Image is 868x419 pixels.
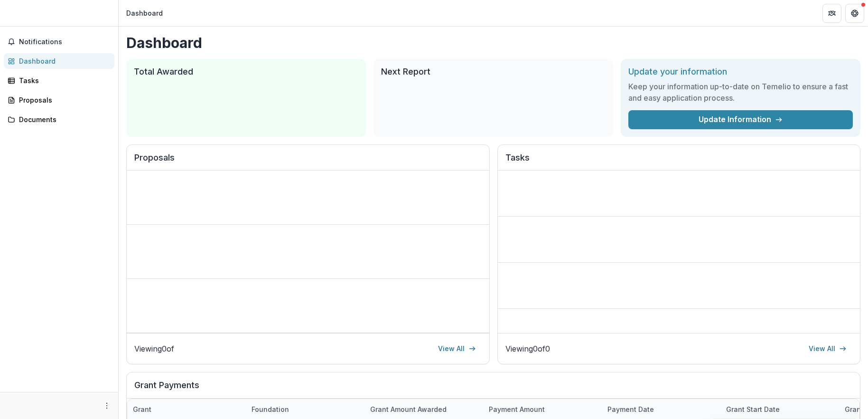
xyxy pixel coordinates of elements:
span: Notifications [19,38,111,46]
button: Get Help [845,4,864,23]
a: Proposals [4,92,114,108]
div: Dashboard [19,56,107,66]
a: Update Information [628,110,853,129]
h2: Tasks [505,152,853,171]
h2: Grant Payments [134,380,852,398]
p: Viewing 0 of [134,343,174,354]
h2: Update your information [628,67,853,77]
h2: Proposals [134,152,482,171]
h3: Keep your information up-to-date on Temelio to ensure a fast and easy application process. [628,81,853,104]
div: Documents [19,114,107,124]
div: Proposals [19,95,107,105]
button: More [101,400,112,411]
a: View All [803,341,852,356]
button: Partners [822,4,841,23]
h1: Dashboard [126,34,860,51]
nav: breadcrumb [122,6,167,20]
div: Tasks [19,76,107,86]
h2: Total Awarded [134,67,358,77]
div: Dashboard [126,8,163,18]
a: Documents [4,112,114,127]
a: Tasks [4,73,114,88]
p: Viewing 0 of 0 [505,343,550,354]
button: Notifications [4,34,114,49]
h2: Next Report [381,67,606,77]
a: Dashboard [4,53,114,69]
a: View All [432,341,482,356]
